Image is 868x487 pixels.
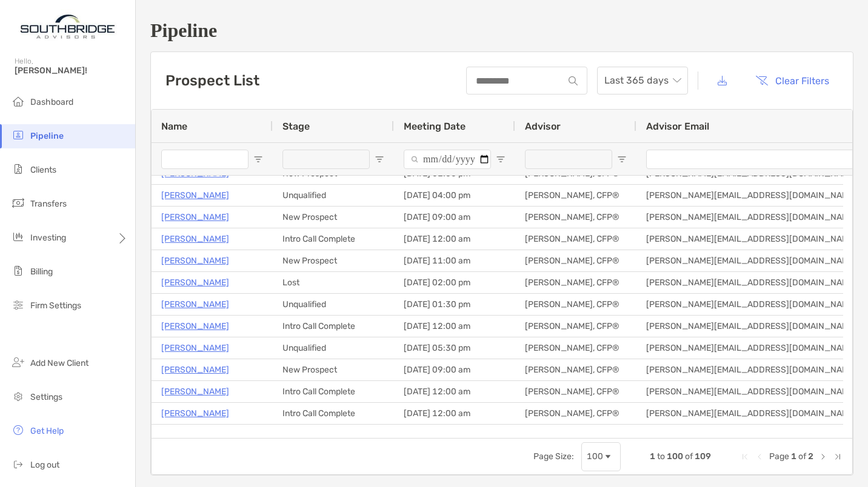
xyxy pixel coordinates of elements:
[394,294,515,315] div: [DATE] 01:30 pm
[30,267,53,277] span: Billing
[657,451,665,462] span: to
[273,425,394,446] div: Unqualified
[11,128,25,142] img: pipeline icon
[273,185,394,206] div: Unqualified
[11,230,25,244] img: investing icon
[515,381,636,402] div: [PERSON_NAME], CFP®
[685,451,693,462] span: of
[515,294,636,315] div: [PERSON_NAME], CFP®
[617,154,627,164] button: Open Filter Menu
[161,210,229,225] a: [PERSON_NAME]
[394,228,515,250] div: [DATE] 12:00 am
[161,406,229,421] a: [PERSON_NAME]
[11,423,25,437] img: get-help icon
[604,67,681,94] span: Last 365 days
[165,72,259,89] h3: Prospect List
[30,199,67,209] span: Transfers
[150,19,853,42] h1: Pipeline
[253,154,263,164] button: Open Filter Menu
[394,250,515,271] div: [DATE] 11:00 am
[11,94,25,108] img: dashboard icon
[11,162,25,176] img: clients icon
[161,231,229,247] p: [PERSON_NAME]
[394,207,515,228] div: [DATE] 09:00 am
[394,359,515,380] div: [DATE] 09:00 am
[11,457,25,471] img: logout icon
[11,263,25,278] img: billing icon
[587,451,603,462] div: 100
[394,316,515,337] div: [DATE] 12:00 am
[161,428,229,443] a: [PERSON_NAME]
[11,196,25,210] img: transfers icon
[161,275,229,290] a: [PERSON_NAME]
[11,355,25,369] img: add_new_client icon
[282,121,310,132] span: Stage
[394,185,515,206] div: [DATE] 04:00 pm
[161,340,229,356] a: [PERSON_NAME]
[695,451,711,462] span: 109
[30,460,59,470] span: Log out
[798,451,806,462] span: of
[30,392,62,402] span: Settings
[515,337,636,359] div: [PERSON_NAME], CFP®
[515,185,636,206] div: [PERSON_NAME], CFP®
[394,425,515,446] div: [DATE] 01:30 pm
[30,300,81,311] span: Firm Settings
[273,228,394,250] div: Intro Call Complete
[161,121,187,132] span: Name
[667,451,683,462] span: 100
[273,359,394,380] div: New Prospect
[30,97,73,107] span: Dashboard
[755,452,764,462] div: Previous Page
[161,362,229,377] a: [PERSON_NAME]
[161,150,249,169] input: Name Filter Input
[525,121,561,132] span: Advisor
[273,381,394,402] div: Intro Call Complete
[161,188,229,203] a: [PERSON_NAME]
[404,121,466,132] span: Meeting Date
[273,316,394,337] div: Intro Call Complete
[646,121,709,132] span: Advisor Email
[496,154,506,164] button: Open Filter Menu
[161,319,229,334] a: [PERSON_NAME]
[404,150,491,169] input: Meeting Date Filter Input
[15,5,121,48] img: Zoe Logo
[818,452,828,462] div: Next Page
[161,297,229,312] a: [PERSON_NAME]
[273,337,394,359] div: Unqualified
[161,384,229,399] a: [PERSON_NAME]
[30,131,64,141] span: Pipeline
[650,451,655,462] span: 1
[11,297,25,312] img: firm-settings icon
[161,253,229,268] a: [PERSON_NAME]
[515,403,636,424] div: [PERSON_NAME], CFP®
[273,250,394,271] div: New Prospect
[515,250,636,271] div: [PERSON_NAME], CFP®
[30,233,66,243] span: Investing
[15,65,128,76] span: [PERSON_NAME]!
[740,452,750,462] div: First Page
[273,272,394,293] div: Lost
[394,272,515,293] div: [DATE] 02:00 pm
[581,442,621,471] div: Page Size
[515,228,636,250] div: [PERSON_NAME], CFP®
[791,451,796,462] span: 1
[273,403,394,424] div: Intro Call Complete
[769,451,789,462] span: Page
[11,389,25,403] img: settings icon
[273,207,394,228] div: New Prospect
[30,165,56,175] span: Clients
[30,358,88,368] span: Add New Client
[515,425,636,446] div: [PERSON_NAME], CFP®
[569,76,578,85] img: input icon
[533,451,574,462] div: Page Size:
[394,381,515,402] div: [DATE] 12:00 am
